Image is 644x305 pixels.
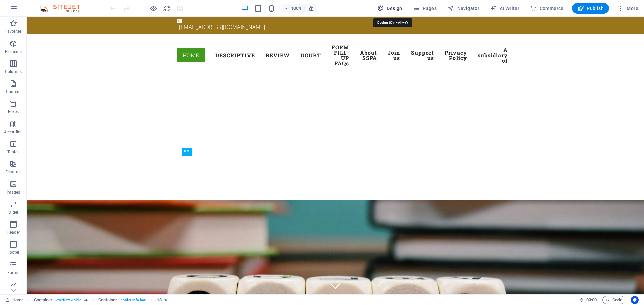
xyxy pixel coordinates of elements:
p: Tables [7,149,19,155]
i: On resize automatically adjust zoom level to fit chosen device. [308,5,314,11]
button: reload [163,4,171,12]
span: Pages [413,5,437,12]
a: Click to cancel selection. Double-click to open Pages [5,296,24,304]
p: Boxes [8,109,19,115]
span: Design [377,5,402,12]
button: Code [602,296,625,304]
span: . header-info-box [120,296,146,304]
h6: 100% [291,4,302,12]
h6: Session time [579,296,597,304]
i: Reload page [163,5,171,12]
span: 00 00 [586,296,597,304]
p: Features [5,169,21,175]
p: Elements [5,49,22,54]
p: Footer [7,250,19,255]
button: Click here to leave preview mode and continue editing [149,4,157,12]
button: 100% [281,4,305,12]
i: This element contains a background [84,298,88,302]
nav: breadcrumb [34,296,167,304]
span: Click to select. Double-click to edit [98,296,117,304]
p: Header [7,230,20,235]
p: Images [7,189,20,195]
p: Columns [5,69,22,74]
button: Design [375,3,405,14]
button: Publish [572,3,609,14]
p: Favorites [5,29,22,34]
img: Editor Logo [39,4,89,12]
button: Commerce [527,3,567,14]
p: Slider [8,210,19,215]
button: Navigator [445,3,482,14]
span: Commerce [530,5,564,12]
span: Click to select. Double-click to edit [156,296,162,304]
i: Element contains an animation [164,298,167,302]
p: Forms [7,270,19,275]
span: : [591,297,592,302]
button: Pages [411,3,439,14]
p: Accordion [4,129,23,135]
span: Click to select. Double-click to edit [34,296,53,304]
span: Code [605,296,622,304]
span: . overflow-visible [55,296,81,304]
p: Content [6,89,21,94]
span: More [617,5,638,12]
span: Navigator [447,5,479,12]
span: Publish [577,5,604,12]
span: AI Writer [490,5,519,12]
button: Usercentrics [631,296,639,304]
button: More [614,3,641,14]
button: AI Writer [487,3,522,14]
